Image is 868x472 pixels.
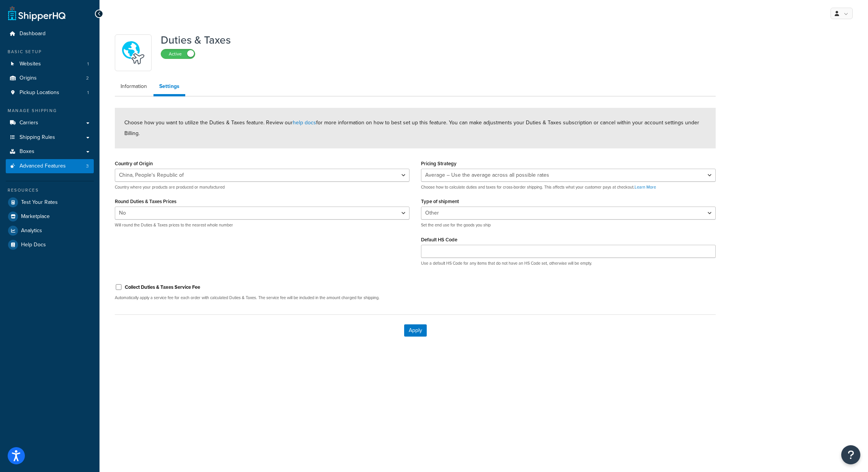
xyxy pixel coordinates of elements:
a: Shipping Rules [6,130,94,145]
button: Open Resource Center [841,445,860,464]
a: help docs [293,119,316,127]
span: Marketplace [21,213,50,220]
span: Analytics [21,228,42,234]
a: Pickup Locations1 [6,86,94,100]
a: Test Your Rates [6,195,94,209]
p: Use a default HS Code for any items that do not have an HS Code set, otherwise will be empty. [421,260,716,266]
label: Round Duties & Taxes Prices [115,199,176,204]
p: Choose how to calculate duties and taxes for cross-border shipping. This affects what your custom... [421,184,716,190]
label: Type of shipment [421,199,459,204]
span: Advanced Features [20,163,66,169]
li: Websites [6,57,94,71]
h1: Duties & Taxes [161,34,231,46]
a: Analytics [6,224,94,238]
span: Choose how you want to utilize the Duties & Taxes feature. Review our for more information on how... [124,119,699,137]
li: Advanced Features [6,159,94,173]
span: 3 [86,163,89,169]
p: Set the end use for the goods you ship [421,222,716,228]
a: Information [115,79,153,94]
span: Origins [20,75,37,81]
a: Learn More [635,184,656,190]
div: Manage Shipping [6,107,94,114]
label: Collect Duties & Taxes Service Fee [125,284,200,291]
a: Boxes [6,145,94,159]
span: Carriers [20,120,38,126]
span: Websites [20,61,41,67]
a: Origins2 [6,71,94,85]
a: Help Docs [6,238,94,252]
span: Dashboard [20,31,46,37]
span: Help Docs [21,242,46,248]
img: icon-duo-feat-landed-cost-7136b061.png [120,39,147,66]
div: Resources [6,187,94,194]
label: Active [161,49,195,59]
span: 2 [86,75,89,81]
li: Origins [6,71,94,85]
a: Carriers [6,116,94,130]
span: 1 [87,61,89,67]
label: Pricing Strategy [421,161,457,166]
a: Settings [153,79,185,96]
label: Default HS Code [421,237,457,243]
span: Pickup Locations [20,90,59,96]
span: 1 [87,90,89,96]
a: Marketplace [6,210,94,223]
p: Automatically apply a service fee for each order with calculated Duties & Taxes. The service fee ... [115,295,410,301]
button: Apply [404,324,427,337]
span: Test Your Rates [21,199,58,206]
a: Dashboard [6,27,94,41]
a: Advanced Features3 [6,159,94,173]
div: Basic Setup [6,49,94,55]
p: Country where your products are produced or manufactured [115,184,410,190]
label: Country of Origin [115,161,153,166]
span: Boxes [20,148,34,155]
a: Websites1 [6,57,94,71]
span: Shipping Rules [20,134,55,141]
p: Will round the Duties & Taxes prices to the nearest whole number [115,222,410,228]
li: Pickup Locations [6,86,94,100]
